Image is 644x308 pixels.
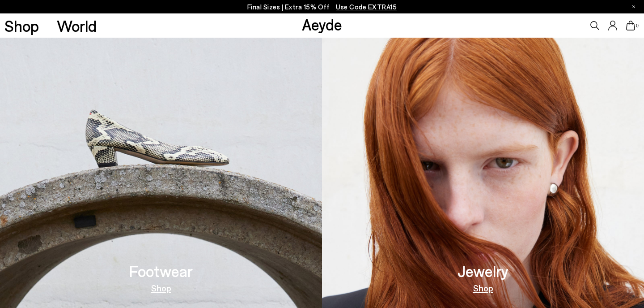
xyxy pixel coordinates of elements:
[129,263,193,279] h3: Footwear
[458,263,508,279] h3: Jewelry
[336,3,397,11] span: Navigate to /collections/ss25-final-sizes
[635,23,640,28] span: 0
[302,15,342,34] a: Aeyde
[473,283,493,292] a: Shop
[151,283,171,292] a: Shop
[626,21,635,30] a: 0
[247,1,397,13] p: Final Sizes | Extra 15% Off
[57,18,97,34] a: World
[4,18,39,34] a: Shop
